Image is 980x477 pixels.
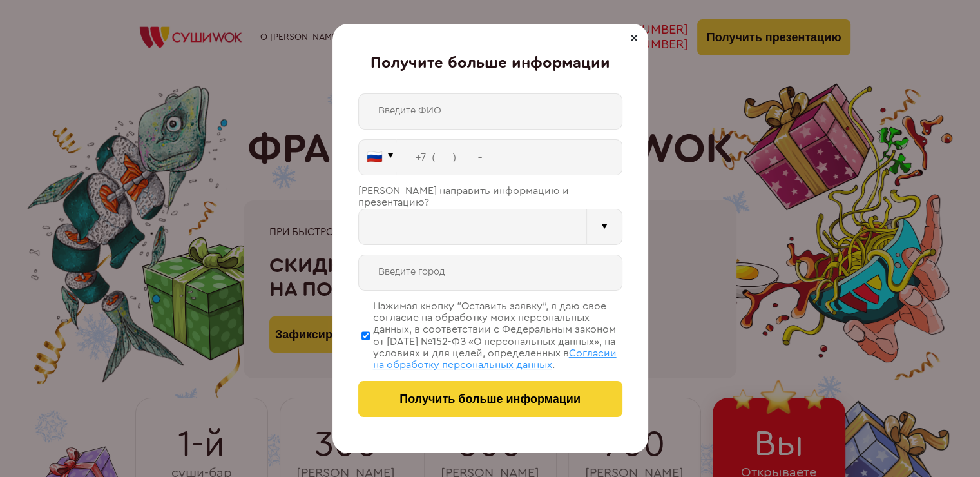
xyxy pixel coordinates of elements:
span: Получить больше информации [399,393,581,406]
button: 🇷🇺 [358,139,396,175]
div: Получите больше информации [358,55,622,73]
input: Введите ФИО [358,93,622,130]
input: +7 (___) ___-____ [396,139,622,175]
div: Нажимая кнопку “Оставить заявку”, я даю свое согласие на обработку моих персональных данных, в со... [373,300,622,371]
div: [PERSON_NAME] направить информацию и презентацию? [358,185,622,209]
button: Получить больше информации [358,381,622,417]
span: Согласии на обработку персональных данных [373,348,617,370]
input: Введите город [358,255,622,291]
